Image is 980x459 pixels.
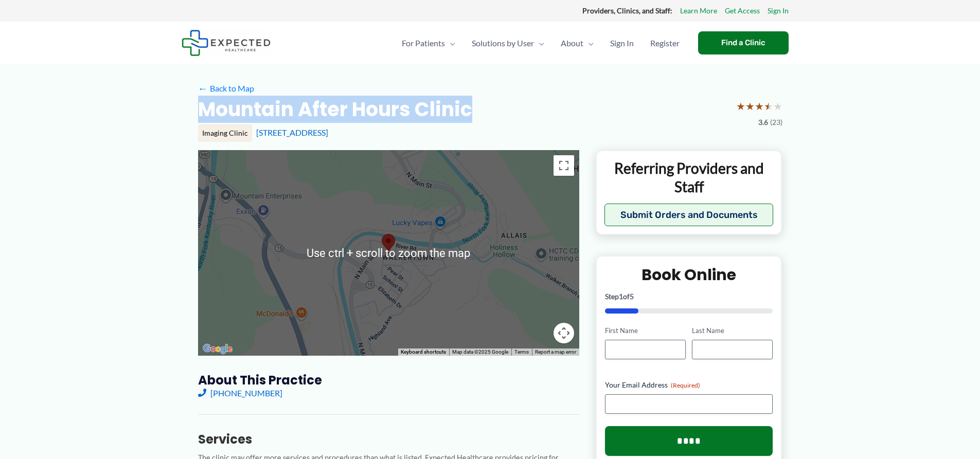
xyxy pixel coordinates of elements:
span: Menu Toggle [445,25,455,61]
p: Step of [605,293,773,300]
h2: Book Online [605,265,773,285]
h3: About this practice [198,372,579,388]
span: Solutions by User [472,25,534,61]
span: 3.6 [758,116,768,129]
a: Report a map error [535,349,576,355]
span: 1 [619,292,623,301]
span: Menu Toggle [534,25,544,61]
label: Last Name [692,326,773,336]
span: ★ [755,97,764,116]
nav: Primary Site Navigation [394,25,688,61]
label: Your Email Address [605,380,773,390]
a: Terms (opens in new tab) [514,349,529,355]
img: Expected Healthcare Logo - side, dark font, small [182,30,271,56]
span: (23) [770,116,782,129]
a: Open this area in Google Maps (opens a new window) [201,342,235,356]
a: Sign In [602,25,642,61]
label: First Name [605,326,686,336]
span: About [561,25,583,61]
a: AboutMenu Toggle [553,25,602,61]
a: Learn More [680,4,717,17]
a: Solutions by UserMenu Toggle [464,25,553,61]
span: ★ [736,97,745,116]
a: Sign In [768,4,789,17]
a: For PatientsMenu Toggle [394,25,464,61]
span: 5 [630,292,634,301]
a: Get Access [725,4,760,17]
a: ←Back to Map [198,81,254,96]
span: ★ [773,97,782,116]
span: (Required) [671,381,700,389]
span: Map data ©2025 Google [452,349,508,355]
button: Submit Orders and Documents [604,204,774,226]
span: ★ [764,97,773,116]
span: Register [650,25,680,61]
a: Register [642,25,688,61]
p: Referring Providers and Staff [604,159,774,196]
button: Keyboard shortcuts [401,348,446,356]
span: For Patients [402,25,445,61]
a: Find a Clinic [698,31,789,54]
span: ← [198,83,208,93]
div: Imaging Clinic [198,124,252,142]
strong: Providers, Clinics, and Staff: [582,6,672,15]
a: [STREET_ADDRESS] [256,127,328,137]
span: Sign In [610,25,634,61]
img: Google [201,342,235,356]
span: ★ [745,97,755,116]
h2: Mountain After Hours Clinic [198,97,472,122]
span: Menu Toggle [583,25,594,61]
button: Map camera controls [554,323,574,343]
h3: Services [198,431,579,447]
a: [PHONE_NUMBER] [198,388,282,398]
button: Toggle fullscreen view [554,155,574,176]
